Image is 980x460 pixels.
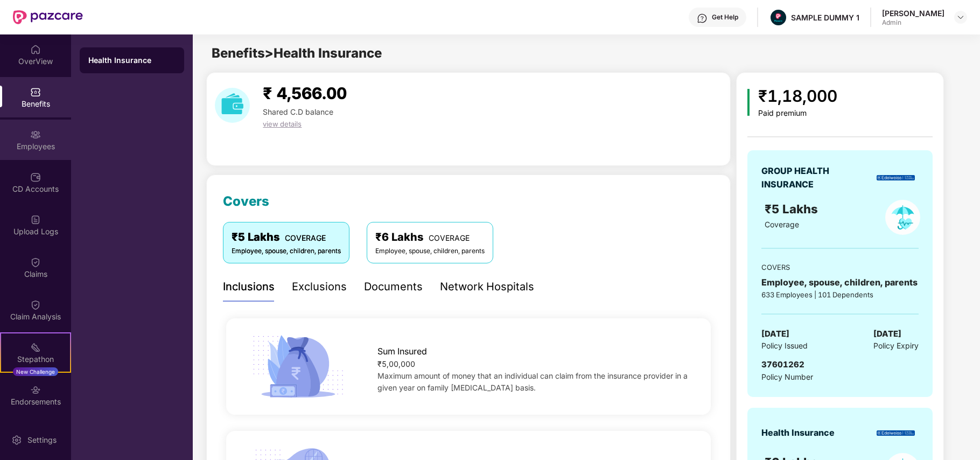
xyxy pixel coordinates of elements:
div: GROUP HEALTH INSURANCE [761,164,856,191]
img: svg+xml;base64,PHN2ZyBpZD0iRW1wbG95ZWVzIiB4bWxucz0iaHR0cDovL3d3dy53My5vcmcvMjAwMC9zdmciIHdpZHRoPS... [30,129,41,140]
div: Health Insurance [761,426,835,440]
img: svg+xml;base64,PHN2ZyBpZD0iVXBsb2FkX0xvZ3MiIGRhdGEtbmFtZT0iVXBsb2FkIExvZ3MiIHhtbG5zPSJodHRwOi8vd3... [30,214,41,225]
img: icon [248,332,348,401]
div: Get Help [712,13,738,22]
span: COVERAGE [285,233,326,242]
img: svg+xml;base64,PHN2ZyBpZD0iQ2xhaW0iIHhtbG5zPSJodHRwOi8vd3d3LnczLm9yZy8yMDAwL3N2ZyIgd2lkdGg9IjIwIi... [30,257,41,268]
div: Employee, spouse, children, parents [232,246,341,256]
img: svg+xml;base64,PHN2ZyBpZD0iQ2xhaW0iIHhtbG5zPSJodHRwOi8vd3d3LnczLm9yZy8yMDAwL3N2ZyIgd2lkdGg9IjIwIi... [30,299,41,310]
img: policyIcon [885,200,920,235]
img: svg+xml;base64,PHN2ZyBpZD0iSGVscC0zMngzMiIgeG1sbnM9Imh0dHA6Ly93d3cudzMub3JnLzIwMDAvc3ZnIiB3aWR0aD... [697,13,708,24]
img: svg+xml;base64,PHN2ZyBpZD0iQ0RfQWNjb3VudHMiIGRhdGEtbmFtZT0iQ0QgQWNjb3VudHMiIHhtbG5zPSJodHRwOi8vd3... [30,172,41,183]
span: [DATE] [761,327,789,340]
img: Pazcare_Alternative_logo-01-01.png [771,10,786,25]
span: ₹5 Lakhs [765,202,821,216]
img: icon [747,89,750,116]
span: Shared C.D balance [263,107,333,116]
div: Settings [24,435,60,445]
span: Policy Issued [761,340,808,352]
span: Policy Expiry [873,340,919,352]
img: New Pazcare Logo [13,10,83,24]
div: 633 Employees | 101 Dependents [761,289,919,300]
img: insurerLogo [877,430,915,436]
div: Exclusions [292,278,347,295]
img: svg+xml;base64,PHN2ZyBpZD0iU2V0dGluZy0yMHgyMCIgeG1sbnM9Imh0dHA6Ly93d3cudzMub3JnLzIwMDAvc3ZnIiB3aW... [11,435,22,445]
div: ₹6 Lakhs [375,229,485,246]
div: Employee, spouse, children, parents [761,276,919,289]
span: ₹ 4,566.00 [263,83,347,103]
span: Maximum amount of money that an individual can claim from the insurance provider in a given year ... [377,371,688,392]
div: Documents [364,278,423,295]
div: [PERSON_NAME] [882,8,944,18]
div: COVERS [761,262,919,273]
div: Inclusions [223,278,275,295]
img: svg+xml;base64,PHN2ZyBpZD0iSG9tZSIgeG1sbnM9Imh0dHA6Ly93d3cudzMub3JnLzIwMDAvc3ZnIiB3aWR0aD0iMjAiIG... [30,44,41,55]
span: Sum Insured [377,345,427,358]
span: Benefits > Health Insurance [212,45,382,61]
span: 37601262 [761,359,804,370]
div: Health Insurance [88,55,176,66]
div: Paid premium [758,109,837,118]
div: Network Hospitals [440,278,534,295]
span: Covers [223,193,269,209]
span: [DATE] [873,327,901,340]
div: ₹5,00,000 [377,358,689,370]
span: COVERAGE [429,233,470,242]
div: Stepathon [1,354,70,365]
img: download [215,88,250,123]
span: Policy Number [761,372,813,381]
img: insurerLogo [877,175,915,181]
span: view details [263,120,302,128]
div: SAMPLE DUMMY 1 [791,12,859,23]
img: svg+xml;base64,PHN2ZyBpZD0iQmVuZWZpdHMiIHhtbG5zPSJodHRwOi8vd3d3LnczLm9yZy8yMDAwL3N2ZyIgd2lkdGg9Ij... [30,87,41,97]
div: ₹5 Lakhs [232,229,341,246]
div: New Challenge [13,367,58,376]
div: Admin [882,18,944,27]
img: svg+xml;base64,PHN2ZyBpZD0iRW5kb3JzZW1lbnRzIiB4bWxucz0iaHR0cDovL3d3dy53My5vcmcvMjAwMC9zdmciIHdpZH... [30,385,41,395]
div: ₹1,18,000 [758,83,837,109]
div: Employee, spouse, children, parents [375,246,485,256]
img: svg+xml;base64,PHN2ZyB4bWxucz0iaHR0cDovL3d3dy53My5vcmcvMjAwMC9zdmciIHdpZHRoPSIyMSIgaGVpZ2h0PSIyMC... [30,342,41,353]
img: svg+xml;base64,PHN2ZyBpZD0iRHJvcGRvd24tMzJ4MzIiIHhtbG5zPSJodHRwOi8vd3d3LnczLm9yZy8yMDAwL3N2ZyIgd2... [956,13,965,22]
span: Coverage [765,220,799,229]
